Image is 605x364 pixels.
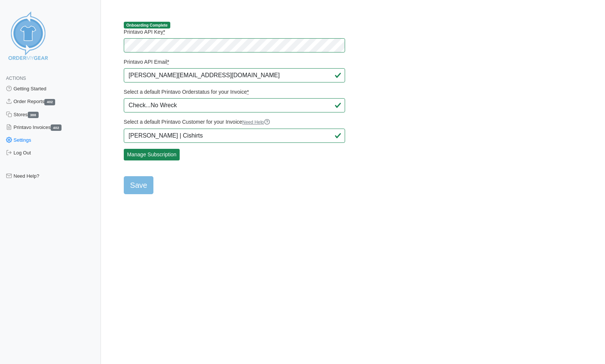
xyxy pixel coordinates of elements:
[124,118,345,126] label: Select a default Printavo Customer for your Invoice
[124,58,345,65] label: Printavo API Email
[163,29,165,35] abbr: required
[124,28,345,35] label: Printavo API Key
[167,59,169,65] abbr: required
[247,89,249,95] abbr: required
[6,76,26,81] span: Actions
[124,149,180,160] a: Manage Subscription
[124,88,345,95] label: Select a default Printavo Orderstatus for your Invoice
[124,176,154,194] input: Save
[124,129,345,143] input: Type at least 4 characters
[44,99,55,105] span: 402
[242,120,270,125] a: Need Help
[51,124,62,131] span: 402
[124,22,170,28] span: Onboarding Complete
[28,112,39,118] span: 388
